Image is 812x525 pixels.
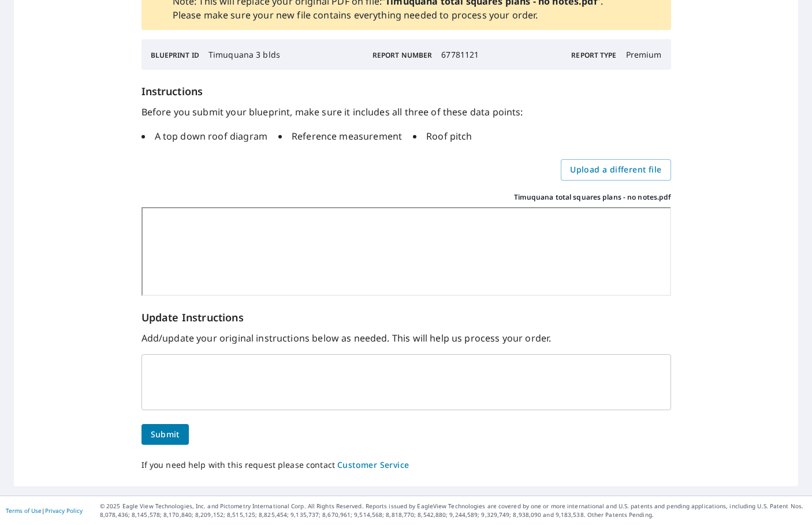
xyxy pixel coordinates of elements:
span: Upload a different file [570,163,661,177]
button: Customer Service [337,458,409,472]
p: © 2025 Eagle View Technologies, Inc. and Pictometry International Corp. All Rights Reserved. Repo... [100,502,806,519]
p: Before you submit your blueprint, make sure it includes all three of these data points: [141,105,671,119]
a: Privacy Policy [45,507,83,515]
li: Reference measurement [278,129,402,143]
li: A top down roof diagram [141,129,267,143]
p: Report Number [373,50,432,61]
a: Terms of Use [6,507,42,515]
p: Premium [626,48,662,61]
label: Upload a different file [561,159,671,181]
button: Submit [141,424,189,445]
p: Report Type [571,50,616,61]
p: If you need help with this request please contact [141,459,671,472]
iframe: Timuquana total squares plans - no notes.pdf [141,207,671,296]
h6: Instructions [141,84,671,99]
span: Submit [151,427,180,442]
p: | [6,507,83,514]
li: Roof pitch [413,129,472,143]
p: Add/update your original instructions below as needed. This will help us process your order. [141,331,671,345]
p: 67781121 [441,48,479,61]
p: Update Instructions [141,310,671,325]
p: Timuquana 3 blds [208,48,280,61]
p: Blueprint ID [151,50,199,61]
p: Timuquana total squares plans - no notes.pdf [514,192,671,202]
